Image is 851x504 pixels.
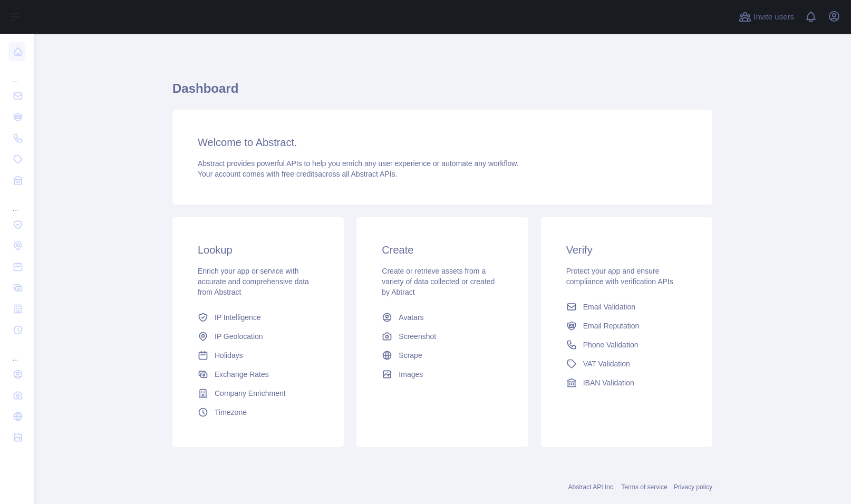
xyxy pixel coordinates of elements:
a: Timezone [194,403,323,422]
button: Invite users [737,8,796,25]
span: IP Intelligence [215,312,261,323]
h3: Verify [566,243,687,257]
span: VAT Validation [583,358,630,369]
span: Avatars [399,312,423,323]
span: Create or retrieve assets from a variety of data collected or created by Abtract [382,267,495,296]
a: IP Intelligence [194,308,323,327]
span: Invite users [753,11,794,23]
a: Privacy policy [674,483,712,491]
a: Phone Validation [562,335,691,354]
span: Your account comes with across all Abstract APIs. [198,170,397,178]
a: Exchange Rates [194,365,323,384]
span: free credits [282,170,318,178]
a: VAT Validation [562,354,691,373]
span: Enrich your app or service with accurate and comprehensive data from Abstract [198,267,309,296]
span: IP Geolocation [215,331,263,342]
div: ... [8,63,25,84]
span: Protect your app and ensure compliance with verification APIs [566,267,673,286]
span: Holidays [215,350,243,361]
span: Images [399,369,423,380]
div: ... [8,192,25,213]
a: Company Enrichment [194,384,323,403]
h3: Create [382,243,502,257]
h1: Dashboard [172,80,712,105]
span: Exchange Rates [215,369,269,380]
h3: Welcome to Abstract. [198,135,687,150]
a: Screenshot [378,327,507,346]
a: Images [378,365,507,384]
a: Abstract API Inc. [568,483,615,491]
span: Timezone [215,407,247,418]
a: Email Reputation [562,316,691,335]
a: Terms of service [621,483,667,491]
a: IP Geolocation [194,327,323,346]
span: Scrape [399,350,422,361]
a: Holidays [194,346,323,365]
h3: Lookup [198,243,318,257]
a: IBAN Validation [562,373,691,392]
span: Phone Validation [583,340,639,350]
a: Scrape [378,346,507,365]
span: Screenshot [399,331,436,342]
span: Company Enrichment [215,388,286,399]
a: Email Validation [562,297,691,316]
span: Email Validation [583,302,635,312]
a: Avatars [378,308,507,327]
span: Email Reputation [583,321,640,331]
span: IBAN Validation [583,377,634,388]
span: Abstract provides powerful APIs to help you enrich any user experience or automate any workflow. [198,159,519,168]
div: ... [8,342,25,363]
